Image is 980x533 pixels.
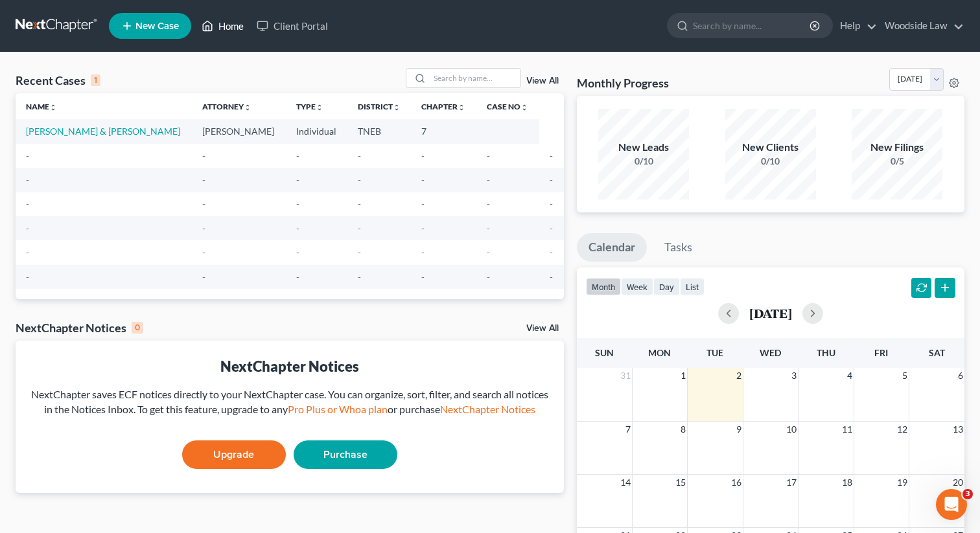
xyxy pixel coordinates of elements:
span: - [421,271,425,282]
span: 7 [624,422,632,437]
td: 7 [411,119,476,143]
td: Individual [286,119,347,143]
span: - [26,174,29,185]
span: 14 [619,475,632,490]
span: - [202,150,205,161]
span: - [550,271,553,282]
span: - [358,150,361,161]
a: View All [526,76,559,85]
span: - [296,150,299,161]
span: - [358,198,361,209]
span: - [296,223,299,234]
span: Fri [874,347,888,358]
div: 0/10 [598,155,689,168]
span: 19 [896,475,909,490]
div: New Filings [852,140,942,155]
span: 6 [957,368,964,383]
a: View All [526,324,559,333]
div: New Leads [598,140,689,155]
span: - [421,174,425,185]
span: - [487,247,490,258]
span: 3 [962,489,973,499]
span: - [550,174,553,185]
button: week [621,278,653,295]
span: 12 [896,422,909,437]
span: - [550,223,553,234]
span: - [550,247,553,258]
a: Upgrade [182,440,286,469]
span: Wed [760,347,781,358]
iframe: Intercom live chat [936,489,967,520]
span: 16 [730,475,743,490]
button: day [653,278,680,295]
span: - [421,223,425,234]
span: - [26,198,29,209]
span: - [421,247,425,258]
a: Typeunfold_more [296,102,323,111]
div: NextChapter Notices [26,356,554,376]
div: Recent Cases [16,73,100,88]
span: Sat [929,347,945,358]
td: TNEB [347,119,412,143]
span: Tue [706,347,723,358]
span: - [26,271,29,282]
div: 1 [91,74,100,86]
span: 5 [901,368,909,383]
a: Help [834,14,877,38]
span: - [296,247,299,258]
span: 15 [674,475,687,490]
div: NextChapter saves ECF notices directly to your NextChapter case. You can organize, sort, filter, ... [26,387,554,417]
span: 10 [785,422,798,437]
a: Client Portal [250,14,334,38]
i: unfold_more [458,104,465,111]
span: - [296,271,299,282]
span: - [487,271,490,282]
div: New Clients [725,140,816,155]
span: - [296,174,299,185]
span: - [202,223,205,234]
span: - [26,150,29,161]
i: unfold_more [244,104,251,111]
span: - [487,198,490,209]
span: 1 [679,368,687,383]
span: - [487,223,490,234]
a: Attorneyunfold_more [202,102,251,111]
td: [PERSON_NAME] [192,119,285,143]
i: unfold_more [49,104,57,111]
a: Tasks [653,233,704,262]
span: 17 [785,475,798,490]
h2: [DATE] [749,306,792,320]
div: NextChapter Notices [16,320,143,335]
span: - [421,150,425,161]
span: 8 [679,422,687,437]
span: - [358,223,361,234]
span: 4 [846,368,854,383]
span: 20 [951,475,964,490]
span: - [550,150,553,161]
span: - [358,247,361,258]
span: Sun [595,347,614,358]
span: 3 [790,368,798,383]
a: Purchase [294,440,397,469]
button: month [586,278,621,295]
span: - [202,198,205,209]
div: 0 [132,322,143,334]
span: 18 [841,475,854,490]
div: 0/5 [852,155,942,168]
span: - [550,198,553,209]
a: Case Nounfold_more [487,102,528,111]
input: Search by name... [430,69,520,87]
a: [PERSON_NAME] & [PERSON_NAME] [26,126,180,137]
a: NextChapter Notices [440,403,535,415]
span: 11 [841,422,854,437]
a: Home [195,14,250,38]
h3: Monthly Progress [577,75,669,91]
span: 13 [951,422,964,437]
span: - [421,198,425,209]
span: 31 [619,368,632,383]
span: - [202,247,205,258]
span: 9 [735,422,743,437]
i: unfold_more [393,104,401,111]
button: list [680,278,705,295]
span: - [202,271,205,282]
